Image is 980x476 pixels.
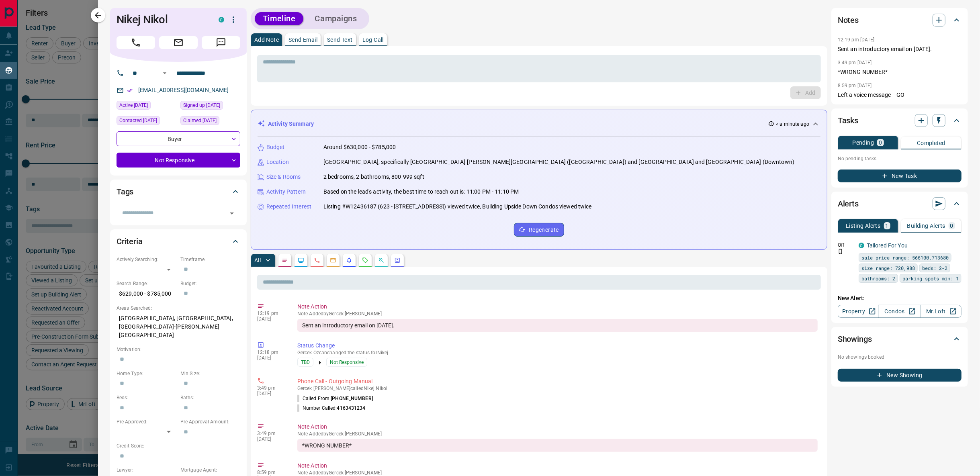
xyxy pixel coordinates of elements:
[117,394,176,401] p: Beds:
[314,257,320,264] svg: Calls
[917,140,945,146] p: Completed
[117,370,176,377] p: Home Type:
[298,257,304,264] svg: Lead Browsing Activity
[117,153,240,168] div: Not Responsive
[117,13,207,26] h1: Nikej Nikol
[160,68,170,78] button: Open
[257,355,285,361] p: [DATE]
[257,436,285,442] p: [DATE]
[838,111,962,130] div: Tasks
[297,311,818,317] p: Note Added by Gercek [PERSON_NAME]
[331,396,373,401] span: [PHONE_NUMBER]
[282,257,288,264] svg: Notes
[378,257,385,264] svg: Opportunities
[254,257,261,263] p: All
[330,358,364,366] span: Not Responsive
[257,349,285,355] p: 12:18 pm
[886,223,889,229] p: 1
[257,311,285,316] p: 12:19 pm
[180,116,240,127] div: Sat Oct 04 2025
[257,431,285,436] p: 3:49 pm
[297,395,373,402] p: Called From:
[117,418,176,425] p: Pre-Approved:
[226,208,237,219] button: Open
[117,304,240,312] p: Areas Searched:
[838,249,843,254] svg: Push Notification Only
[838,153,962,165] p: No pending tasks
[327,37,353,43] p: Send Text
[323,188,519,196] p: Based on the lead's activity, the best time to reach out is: 11:00 PM - 11:10 PM
[362,37,384,43] p: Log Call
[323,173,424,181] p: 2 bedrooms, 2 bathrooms, 800-999 sqft
[861,274,895,282] span: bathrooms: 2
[117,312,240,342] p: [GEOGRAPHIC_DATA], [GEOGRAPHIC_DATA], [GEOGRAPHIC_DATA]-[PERSON_NAME][GEOGRAPHIC_DATA]
[117,346,240,353] p: Motivation:
[838,294,962,302] p: New Alert:
[117,182,240,201] div: Tags
[266,202,311,211] p: Repeated Interest
[183,116,217,125] span: Claimed [DATE]
[180,466,240,474] p: Mortgage Agent:
[117,232,240,251] div: Criteria
[297,302,818,311] p: Note Action
[301,358,310,366] span: TBD
[297,404,366,412] p: Number Called:
[180,256,240,263] p: Timeframe:
[266,188,306,196] p: Activity Pattern
[838,91,962,99] p: Left a voice message - GO
[255,12,304,25] button: Timeline
[117,287,176,300] p: $629,000 - $785,000
[127,88,133,93] svg: Email Verified
[838,10,962,30] div: Notes
[838,305,879,318] a: Property
[219,17,224,22] div: condos.ca
[907,223,945,229] p: Building Alerts
[838,170,962,182] button: New Task
[202,36,240,49] span: Message
[297,423,818,431] p: Note Action
[117,116,176,127] div: Mon Oct 06 2025
[117,101,176,112] div: Sun Oct 12 2025
[838,197,859,210] h2: Alerts
[838,241,854,249] p: Off
[838,83,872,88] p: 8:59 pm [DATE]
[117,442,240,449] p: Credit Score:
[838,45,962,53] p: Sent an introductory email on [DATE].
[138,87,229,93] a: [EMAIL_ADDRESS][DOMAIN_NAME]
[838,353,962,361] p: No showings booked
[117,185,133,198] h2: Tags
[254,37,279,43] p: Add Note
[838,329,962,349] div: Showings
[297,377,818,386] p: Phone Call - Outgoing Manual
[867,242,908,249] a: Tailored For You
[268,120,314,128] p: Activity Summary
[861,253,949,261] span: sale price range: 566100,713680
[266,158,289,166] p: Location
[330,257,336,264] svg: Emails
[838,60,872,65] p: 3:49 pm [DATE]
[117,131,240,146] div: Buyer
[514,223,564,237] button: Regenerate
[180,394,240,401] p: Baths:
[258,116,820,131] div: Activity Summary< a minute ago
[257,391,285,396] p: [DATE]
[159,36,198,49] span: Email
[297,462,818,470] p: Note Action
[879,305,920,318] a: Condos
[266,173,301,181] p: Size & Rooms
[838,369,962,382] button: New Showing
[838,333,872,345] h2: Showings
[861,264,915,272] span: size range: 720,988
[323,158,794,166] p: [GEOGRAPHIC_DATA], specifically [GEOGRAPHIC_DATA]-[PERSON_NAME][GEOGRAPHIC_DATA] ([GEOGRAPHIC_DAT...
[257,385,285,391] p: 3:49 pm
[838,68,962,76] p: *WRONG NUMBER*
[297,319,818,332] div: Sent an introductory email on [DATE].
[362,257,368,264] svg: Requests
[922,264,947,272] span: beds: 2-2
[180,101,240,112] div: Sat Oct 04 2025
[266,143,285,151] p: Budget
[859,243,864,248] div: condos.ca
[297,431,818,437] p: Note Added by Gercek [PERSON_NAME]
[297,470,818,476] p: Note Added by Gercek [PERSON_NAME]
[117,256,176,263] p: Actively Searching:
